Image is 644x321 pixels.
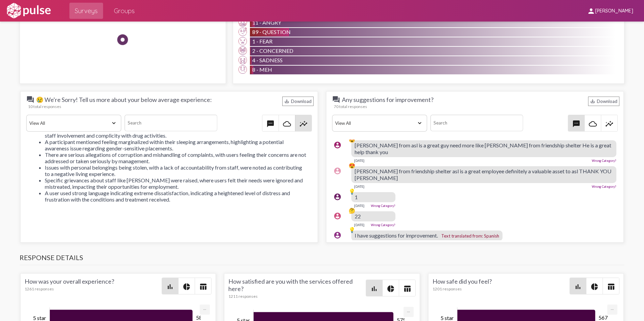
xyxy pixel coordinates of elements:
tspan: 5 star [441,314,454,321]
div: [DATE] [354,158,364,163]
mat-icon: bar_chart [166,283,174,291]
button: Pie style chart [383,280,399,296]
div: Download [588,97,619,106]
a: Surveys [69,3,103,19]
span: Surveys [75,5,98,17]
button: Pie style chart [586,278,603,294]
tspan: 587 [196,314,205,321]
mat-icon: bar_chart [574,283,582,291]
mat-icon: account_circle [333,167,342,175]
img: Angry [238,18,247,27]
a: Wrong Category? [592,159,616,163]
span: 4 - Sadness [252,57,283,63]
span: [PERSON_NAME] [595,8,633,14]
mat-icon: table_chart [199,283,207,291]
mat-icon: question_answer [332,96,340,104]
div: 10 total responses [28,104,314,109]
h3: Response Details [20,253,624,265]
mat-icon: account_circle [333,212,342,220]
a: Export [Press ENTER or use arrow keys to navigate] [200,305,210,311]
span: 22 [355,213,361,219]
mat-icon: question_answer [26,96,34,104]
a: Wrong Category? [592,185,616,188]
input: Search [125,115,217,131]
span: I have suggestions for improvement. [355,232,438,239]
mat-icon: account_circle [333,231,342,239]
mat-icon: account_circle [333,193,342,201]
tspan: 5 star [33,314,46,321]
a: Wrong Category? [371,223,395,227]
button: Bar chart [162,278,178,294]
button: Table view [195,278,211,294]
img: Question [238,28,247,36]
mat-icon: cloud_queue [589,120,597,128]
span: 89 - Question [252,29,291,35]
span: [PERSON_NAME] from asl is a great guy need more like [PERSON_NAME] from friendship shelter He is ... [355,142,611,155]
mat-icon: pie_chart [590,283,599,291]
span: 1 [355,194,358,200]
div: [DATE] [354,223,364,227]
span: [PERSON_NAME] from friendship shelter asl is a great employee definitely a valuable asset to asl ... [355,168,611,181]
div: [DATE] [354,204,364,208]
a: Wrong Category? [371,204,395,208]
span: 1 - Fear [252,38,272,44]
mat-icon: pie_chart [387,285,395,293]
img: white-logo.svg [5,2,52,19]
div: 1211 responses [228,294,365,299]
mat-icon: pie_chart [183,283,191,291]
mat-icon: bar_chart [370,285,378,293]
div: How safe did you feel? [432,278,570,294]
li: There are serious allegations of corruption and mishandling of complaints, with users feeling the... [45,151,307,164]
span: Text translated from: Spanish [441,233,499,239]
div: 🤔 [349,207,355,214]
li: A user used strong language indicating extreme dissatisfaction, indicating a heightened level of ... [45,190,307,203]
span: Any suggestions for improvement? [332,96,433,104]
mat-icon: textsms [266,120,275,128]
input: Search [430,115,523,131]
mat-icon: Download [284,99,289,104]
tspan: 567 [599,314,608,321]
div: 💡 [349,226,355,233]
div: 1201 responses [432,286,570,291]
a: Export [Press ENTER or use arrow keys to navigate] [404,307,414,313]
div: 😍 [349,136,355,143]
mat-icon: table_chart [403,285,411,293]
img: Meh [238,65,247,74]
mat-icon: account_circle [333,141,342,149]
button: Table view [399,280,415,296]
button: Bar chart [366,280,382,296]
div: How was your overall experience? [25,278,162,294]
div: 😍 [349,162,355,169]
div: 1261 responses [25,286,162,291]
div: Download [282,97,314,106]
div: [DATE] [354,184,364,188]
span: 😢 We're Sorry! Tell us more about your below average experience: [26,96,212,104]
li: A participant mentioned feeling marginalized within their sleeping arrangements, highlighting a p... [45,139,307,151]
button: Bar chart [570,278,586,294]
div: How satisfied are you with the services offered here? [228,278,365,299]
img: Fear [238,37,247,45]
a: Export [Press ENTER or use arrow keys to navigate] [607,305,617,311]
img: Concerned [238,46,247,55]
span: Groups [114,5,135,17]
button: Pie style chart [179,278,195,294]
li: Issues with personal belongings being stolen, with a lack of accountability from staff, were note... [45,164,307,177]
li: Specific grievances about staff like [PERSON_NAME] were raised, where users felt their needs were... [45,177,307,190]
mat-icon: insights [605,120,613,128]
span: 2 - Concerned [252,47,293,54]
span: 8 - Meh [252,66,272,73]
mat-icon: textsms [572,120,580,128]
mat-icon: table_chart [607,283,615,291]
img: Sadness [238,56,247,64]
mat-icon: insights [299,120,308,128]
mat-icon: cloud_queue [283,120,291,128]
div: 💡 [349,188,355,195]
button: [PERSON_NAME] [582,4,639,17]
a: Groups [108,3,140,19]
mat-icon: person [587,7,595,15]
mat-icon: Download [590,99,595,104]
span: 11 - Angry [252,19,281,26]
div: 70 total responses [334,104,619,109]
button: Table view [603,278,619,294]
